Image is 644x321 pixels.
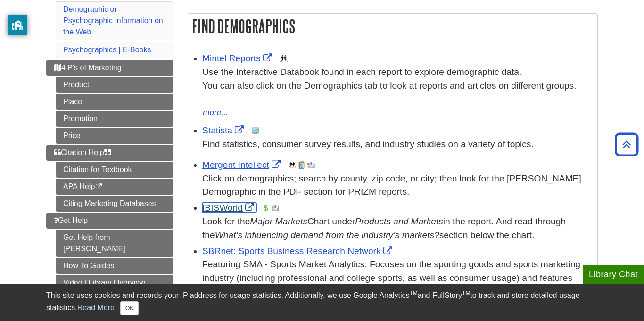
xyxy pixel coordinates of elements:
span: Get Help [54,216,88,224]
p: Featuring SMA - Sports Market Analytics. Focuses on the sporting goods and sports marketing indus... [202,258,593,312]
div: Use the Interactive Databook found in each report to explore demographic data. You can also click... [202,66,593,106]
span: Citation Help [54,148,111,156]
img: Company Information [298,161,305,169]
img: Financial Report [262,204,270,212]
i: What’s influencing demand from the industry’s markets? [215,230,439,240]
p: Find statistics, consumer survey results, and industry studies on a variety of topics. [202,138,593,151]
img: Demographics [289,161,296,169]
a: Back to Top [611,138,642,151]
img: Statistics [252,127,259,134]
sup: TM [409,290,417,296]
i: Major Markets [250,216,307,226]
a: Citation for Textbook [56,162,173,178]
button: Close [120,301,139,315]
img: Industry Report [307,161,315,169]
i: This link opens in a new window [95,184,103,190]
a: How To Guides [56,258,173,274]
h2: Find Demographics [188,14,597,39]
a: Demographic or Psychographic Information on the Web [63,5,163,36]
div: Click on demographics; search by county, zip code, or city; then look for the [PERSON_NAME] Demog... [202,172,593,199]
a: Price [56,128,173,144]
div: Look for the Chart under in the report. And read through the section below the chart. [202,215,593,242]
a: Citation Help [46,145,173,161]
a: Citing Marketing Databases [56,196,173,212]
a: Video | Library Overview [56,275,173,291]
a: Link opens in new window [202,53,274,63]
a: Place [56,94,173,110]
img: Demographics [280,55,288,62]
a: Get Help from [PERSON_NAME] [56,230,173,257]
button: Library Chat [583,265,644,284]
a: Psychographics | E-Books [63,46,151,54]
a: Read More [77,304,115,312]
a: Link opens in new window [202,203,256,213]
span: 4 P's of Marketing [54,64,122,72]
button: more... [202,106,229,119]
a: Product [56,77,173,93]
a: Promotion [56,111,173,127]
div: This site uses cookies and records your IP address for usage statistics. Additionally, we use Goo... [46,290,598,315]
a: Link opens in new window [202,125,246,135]
a: Link opens in new window [202,246,395,256]
a: 4 P's of Marketing [46,60,173,76]
i: Products and Markets [355,216,443,226]
a: Get Help [46,213,173,229]
button: privacy banner [8,15,27,35]
a: Link opens in new window [202,160,283,170]
a: APA Help [56,179,173,195]
sup: TM [462,290,470,296]
img: Industry Report [272,204,279,212]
